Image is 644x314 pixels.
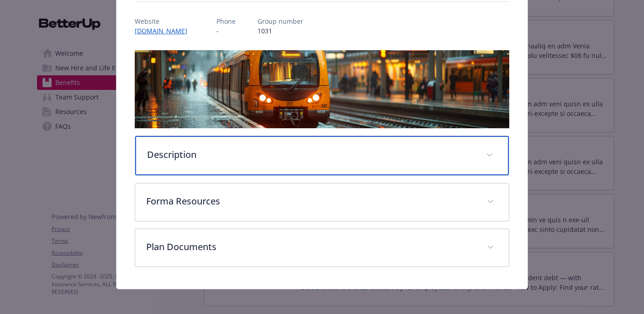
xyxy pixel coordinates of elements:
[258,16,303,26] p: Group number
[135,50,509,128] img: banner
[216,26,236,36] p: -
[147,148,475,162] p: Description
[135,26,195,35] a: [DOMAIN_NAME]
[135,136,509,175] div: Description
[146,240,476,254] p: Plan Documents
[135,229,509,267] div: Plan Documents
[216,16,236,26] p: Phone
[135,183,509,221] div: Forma Resources
[146,194,476,208] p: Forma Resources
[135,16,195,26] p: Website
[258,26,303,36] p: 1031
